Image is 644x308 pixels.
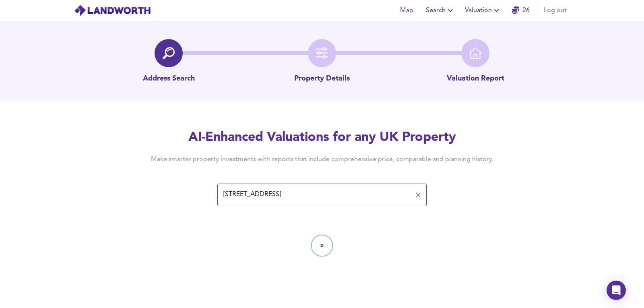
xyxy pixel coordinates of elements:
[138,155,506,164] h4: Make smarter property investments with reports that include comprehensive price, comparable and p...
[462,2,505,19] button: Valuation
[426,5,455,16] span: Search
[163,47,175,59] img: search-icon
[316,47,328,59] img: filter-icon
[413,189,424,201] button: Clear
[143,74,195,84] p: Address Search
[447,74,504,84] p: Valuation Report
[541,2,570,19] button: Log out
[397,5,416,16] span: Map
[512,5,530,16] a: 26
[221,187,411,203] input: Enter a postcode to start...
[294,74,350,84] p: Property Details
[469,47,481,59] img: home-icon
[282,205,362,286] img: Loading...
[423,2,458,19] button: Search
[394,2,419,19] button: Map
[508,2,534,19] button: 26
[544,5,567,16] span: Log out
[74,4,151,17] img: logo
[138,129,506,147] h2: AI-Enhanced Valuations for any UK Property
[607,281,626,300] div: Open Intercom Messenger
[465,5,502,16] span: Valuation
